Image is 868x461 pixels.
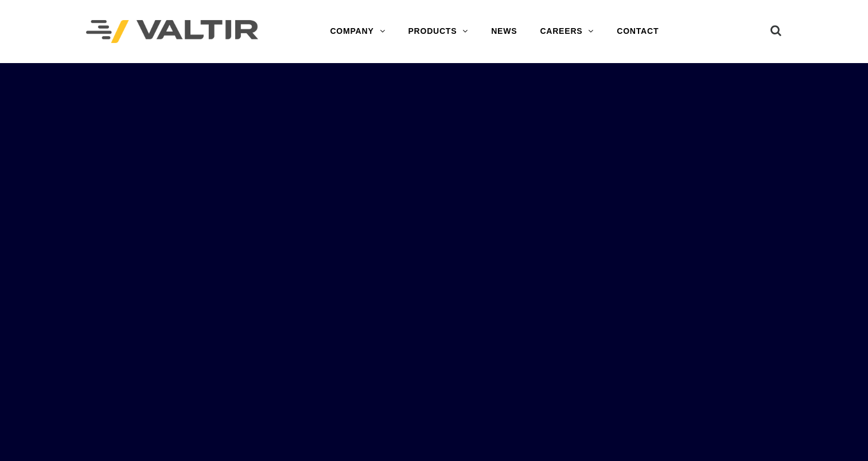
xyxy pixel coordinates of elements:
[605,20,670,43] a: CONTACT
[318,20,396,43] a: COMPANY
[480,20,528,43] a: NEWS
[528,20,605,43] a: CAREERS
[86,20,258,44] img: Valtir
[396,20,480,43] a: PRODUCTS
